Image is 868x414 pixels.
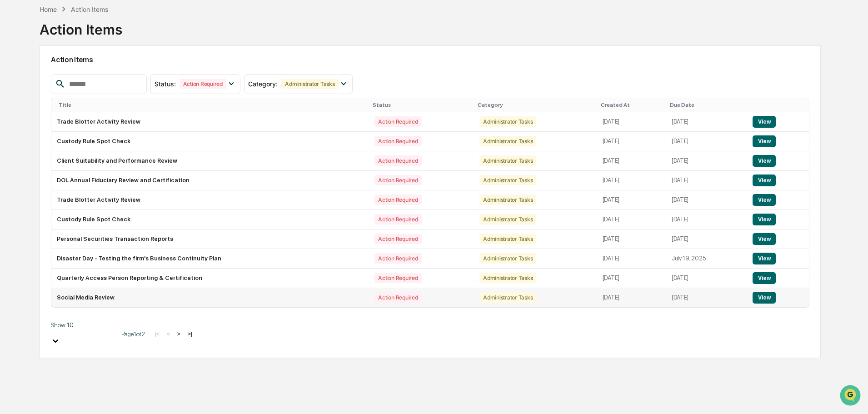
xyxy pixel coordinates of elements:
div: Title [59,102,365,108]
div: Action Required [374,234,421,244]
td: [DATE] [666,269,748,288]
div: Administrator Tasks [479,116,536,127]
td: [DATE] [597,288,666,307]
div: Administrator Tasks [479,155,536,166]
p: How can we help? [9,19,165,34]
div: Action Required [374,116,421,127]
td: [DATE] [597,112,666,132]
div: 🖐️ [9,115,16,123]
button: View [753,155,776,167]
div: Administrator Tasks [479,273,536,283]
div: Category [478,102,594,108]
td: [DATE] [666,229,748,249]
a: View [753,235,776,242]
td: July 19, 2025 [666,249,748,269]
a: View [753,255,776,262]
button: Start new chat [155,72,165,83]
a: View [753,118,776,125]
td: [DATE] [666,112,748,132]
a: 🗄️Attestations [62,111,116,127]
div: Action Items [40,14,122,38]
div: Administrator Tasks [479,175,536,185]
div: Administrator Tasks [479,136,536,146]
td: [DATE] [666,288,748,307]
td: [DATE] [597,249,666,269]
a: View [753,138,776,145]
td: Personal Securities Transaction Reports [51,229,369,249]
span: Preclearance [18,115,59,124]
button: >| [185,330,195,338]
div: Created At [601,102,663,108]
td: [DATE] [597,269,666,288]
div: Administrator Tasks [479,292,536,303]
div: Administrator Tasks [479,234,536,244]
button: View [753,194,776,206]
span: Page 1 of 2 [121,330,145,338]
span: Attestations [75,115,113,124]
button: View [753,116,776,128]
span: Pylon [90,154,110,161]
button: View [753,135,776,147]
a: View [753,196,776,203]
button: View [753,175,776,186]
td: [DATE] [597,151,666,171]
td: Disaster Day - Testing the firm's Business Continuity Plan [51,249,369,269]
div: Action Required [374,292,421,303]
button: View [753,233,776,245]
span: Status : [155,80,176,88]
button: < [164,330,173,338]
td: [DATE] [666,132,748,151]
td: [DATE] [666,171,748,190]
td: Client Suitability and Performance Review [51,151,369,171]
td: [DATE] [597,210,666,229]
button: View [753,214,776,225]
div: 🔎 [9,133,16,140]
a: View [753,177,776,184]
button: View [753,253,776,264]
td: DOL Annual Fiduciary Review and Certification [51,171,369,190]
div: Administrator Tasks [479,253,536,264]
td: Custody Rule Spot Check [51,132,369,151]
div: Action Required [374,214,421,224]
td: Social Media Review [51,288,369,307]
span: Category : [248,80,278,88]
div: Show 10 [51,321,115,329]
td: [DATE] [597,132,666,151]
div: Action Required [180,79,226,89]
a: View [753,274,776,281]
div: Status [373,102,470,108]
a: View [753,294,776,301]
button: View [753,272,776,284]
div: Administrator Tasks [479,214,536,224]
a: View [753,216,776,223]
div: Action Required [374,273,421,283]
div: Action Items [71,5,108,13]
span: Data Lookup [18,132,57,141]
td: Trade Blotter Activity Review [51,190,369,210]
div: 🗄️ [66,115,73,123]
div: Action Required [374,155,421,166]
img: 1746055101610-c473b297-6a78-478c-a979-82029cc54cd1 [9,70,25,86]
div: Administrator Tasks [479,195,536,205]
td: Quarterly Access Person Reporting & Certification [51,269,369,288]
div: Administrator Tasks [281,79,338,89]
td: [DATE] [666,210,748,229]
iframe: Open customer support [839,384,863,409]
h2: Action Items [51,55,809,64]
div: Action Required [374,195,421,205]
div: Action Required [374,253,421,264]
td: [DATE] [666,151,748,171]
div: Start new chat [31,70,149,79]
button: |< [152,330,162,338]
a: View [753,157,776,164]
div: Action Required [374,136,421,146]
div: Due Date [670,102,744,108]
td: [DATE] [597,190,666,210]
td: [DATE] [597,171,666,190]
a: 🖐️Preclearance [5,111,62,127]
button: View [753,292,776,304]
div: Action Required [374,175,421,185]
td: [DATE] [597,229,666,249]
